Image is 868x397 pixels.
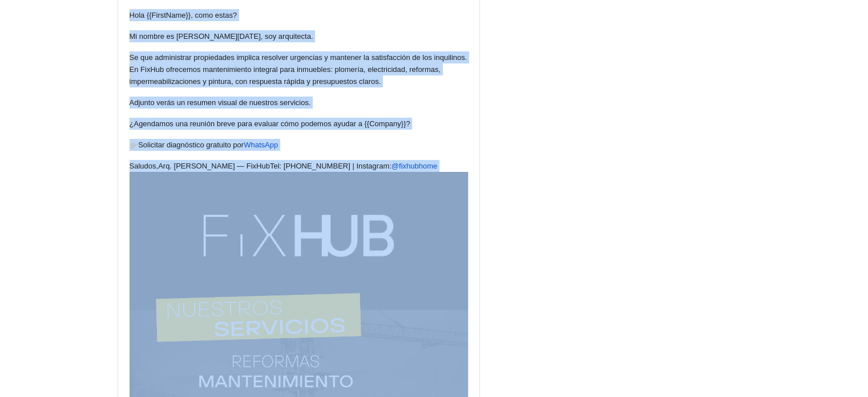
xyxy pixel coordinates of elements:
p: Hola {{FirstName}}, como estas? [130,9,468,21]
p: Adjunto verás un resumen visual de nuestros servicios. [130,97,468,109]
p: Se que administrar propiedades implica resolver urgencias y mantener la satisfacción de los inqui... [130,51,468,87]
div: Widget de chat [811,342,868,397]
img: 72.png [130,141,139,150]
p: Mi nombre es [PERSON_NAME][DATE], soy arquitecta. [130,30,468,42]
a: WhatsApp [244,141,278,149]
iframe: Chat Widget [811,342,868,397]
p: Solicitar diagnóstico gratuito por [130,139,468,151]
p: ¿Agendamos una reunión breve para evaluar cómo podemos ayudar a {{Company}}? [130,118,468,130]
a: @fixhubhome [391,162,437,170]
